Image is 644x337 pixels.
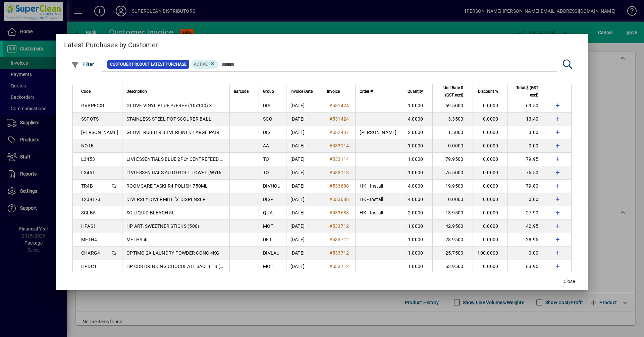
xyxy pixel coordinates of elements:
span: DISP [263,197,273,202]
td: 0.0000 [432,139,473,153]
span: DET [263,237,272,242]
td: 0.0000 [473,193,507,206]
td: [DATE] [286,166,323,180]
span: # [329,183,332,189]
div: Invoice Date [290,88,319,95]
td: 19.9500 [432,180,473,193]
td: HK - Install [355,206,400,220]
td: 4.0000 [401,193,433,206]
div: Code [81,88,118,95]
td: [DATE] [286,247,323,260]
span: 1209173 [81,197,101,202]
td: 1.0000 [401,233,433,247]
span: LIVI ESSENTIALS BLUE 2PLY CENTREFEED RO-TOWELS. 180M. (6) [126,156,270,162]
td: [PERSON_NAME] [355,126,400,139]
span: GVBPFCXL [81,103,106,108]
span: DIVERSEY DIVERMITE 'S' DISPENSER [126,197,206,202]
a: #533712 [327,249,352,257]
span: MOT [263,264,273,269]
span: 533113 [332,170,349,175]
td: 63.95 [507,260,548,273]
a: #533114 [327,142,352,149]
span: SSPOTS [81,116,99,122]
td: 69.5000 [432,99,473,113]
td: 0.0000 [473,113,507,126]
span: Quantity [408,88,423,95]
td: 0.0000 [473,126,507,139]
span: Close [563,278,575,285]
span: Discount % [478,88,498,95]
a: #533712 [327,222,352,230]
td: 79.9500 [432,153,473,166]
span: CHARG4 [81,250,100,256]
span: MOT [263,223,273,229]
td: 28.9500 [432,233,473,247]
span: # [329,103,332,108]
td: [DATE] [286,126,323,139]
span: AA [263,143,269,148]
span: # [329,210,332,215]
td: 42.95 [507,220,548,233]
button: Filter [69,58,96,70]
span: DIVLAU [263,250,280,256]
span: # [329,116,332,122]
span: 533688 [332,183,349,189]
span: Unit Rate $ (GST excl) [437,84,463,99]
span: NOTE [81,143,94,148]
a: #533114 [327,155,352,163]
span: 531424 [332,116,349,122]
td: [DATE] [286,220,323,233]
div: Order # [360,88,396,95]
span: Active [194,62,208,67]
td: 1.0000 [401,153,433,166]
span: ROOMCARE TASKI R4 POLISH 750ML [126,183,208,189]
td: 79.80 [507,180,548,193]
td: 1.0000 [401,220,433,233]
span: OPTIMO 2X LAUNDRY POWDER CONC 4KG [126,250,219,256]
span: 533712 [332,237,349,242]
span: L3451 [81,170,95,175]
td: [DATE] [286,153,323,166]
span: # [329,143,332,148]
span: HPAS1 [81,223,96,229]
td: 76.50 [507,166,548,180]
span: HP CDS DRINKING CHOCOLATE SACHETS (300) [126,264,230,269]
td: 28.95 [507,233,548,247]
span: 531424 [332,103,349,108]
div: Barcode [234,88,255,95]
td: HK - Install [355,180,400,193]
span: 533712 [332,250,349,256]
span: Total $ (GST excl) [512,84,538,99]
td: 0.00 [507,247,548,260]
button: Close [558,275,580,287]
span: STAINLESS STEEL POT SCOURER BALL [126,116,211,122]
td: 0.0000 [473,233,507,247]
div: Quantity [405,88,429,95]
td: [DATE] [286,180,323,193]
a: #531424 [327,102,352,109]
td: 0.0000 [473,180,507,193]
td: [DATE] [286,233,323,247]
span: TR4B [81,183,93,189]
td: [DATE] [286,99,323,113]
span: 533114 [332,156,349,162]
a: #533712 [327,263,352,270]
td: 42.9500 [432,220,473,233]
td: 3.00 [507,126,548,139]
span: GLOVE RUBBER SILVERLINED LARGE PAIR [126,130,219,135]
span: 533114 [332,143,349,148]
td: 1.0000 [401,247,433,260]
a: #531424 [327,115,352,123]
td: 100.0000 [473,247,507,260]
div: Description [126,88,225,95]
td: 1.0000 [401,99,433,113]
td: 1.5000 [432,126,473,139]
a: #533712 [327,236,352,243]
span: # [329,237,332,242]
td: 0.0000 [473,206,507,220]
span: # [329,250,332,256]
span: 533712 [332,264,349,269]
td: 0.0000 [473,166,507,180]
span: TOI [263,156,271,162]
span: Order # [360,88,373,95]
